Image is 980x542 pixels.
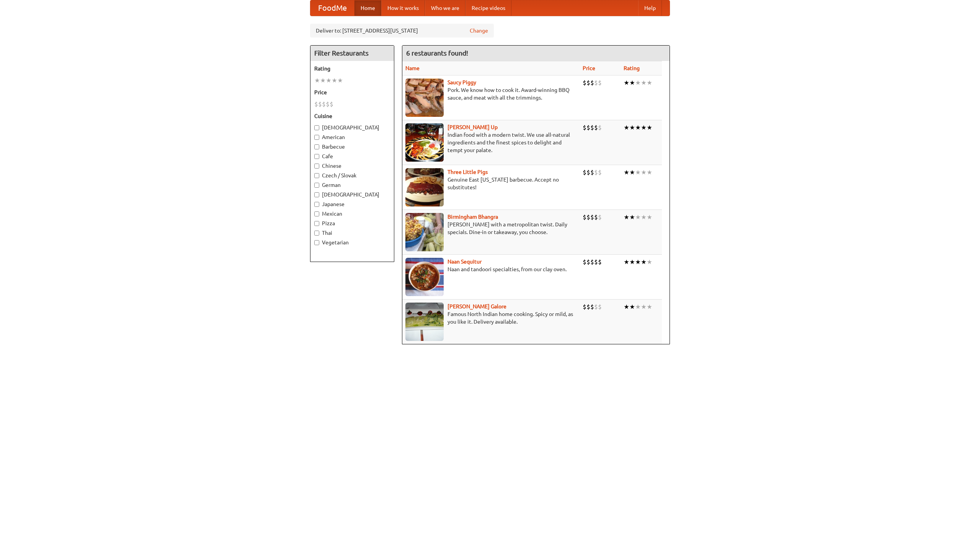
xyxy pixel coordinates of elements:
[314,100,318,108] li: $
[629,303,635,311] li: ★
[647,123,652,132] li: ★
[624,123,629,132] li: ★
[641,123,647,132] li: ★
[448,259,482,265] a: Naan Sequitur
[314,183,319,188] input: German
[326,100,330,108] li: $
[590,123,594,132] li: $
[647,213,652,221] li: ★
[594,213,598,221] li: $
[314,172,390,179] label: Czech / Slovak
[635,303,641,311] li: ★
[470,27,488,34] a: Change
[405,213,444,251] img: bhangra.jpg
[405,168,444,206] img: littlepigs.jpg
[641,258,647,266] li: ★
[405,65,420,71] a: Name
[594,168,598,177] li: $
[598,123,602,132] li: $
[314,65,390,72] h5: Rating
[314,210,390,218] label: Mexican
[314,135,319,140] input: American
[635,213,641,221] li: ★
[624,168,629,177] li: ★
[594,79,598,87] li: $
[405,86,577,102] p: Pork. We know how to cook it. Award-winning BBQ sauce, and meat with all the trimmings.
[583,79,586,87] li: $
[647,258,652,266] li: ★
[314,239,390,246] label: Vegetarian
[425,0,465,16] a: Who we are
[448,124,498,130] a: [PERSON_NAME] Up
[448,214,498,220] a: Birmingham Bhangra
[624,213,629,221] li: ★
[314,221,319,226] input: Pizza
[314,125,319,130] input: [DEMOGRAPHIC_DATA]
[314,240,319,245] input: Vegetarian
[629,258,635,266] li: ★
[465,0,511,16] a: Recipe videos
[314,200,390,208] label: Japanese
[586,123,590,132] li: $
[405,123,444,162] img: curryup.jpg
[594,123,598,132] li: $
[635,168,641,177] li: ★
[641,303,647,311] li: ★
[598,213,602,221] li: $
[629,79,635,87] li: ★
[320,76,326,85] li: ★
[314,162,390,170] label: Chinese
[624,79,629,87] li: ★
[635,123,641,132] li: ★
[381,0,425,16] a: How it works
[330,100,333,108] li: $
[314,112,390,120] h5: Cuisine
[448,79,476,85] a: Saucy Piggy
[310,46,394,61] h4: Filter Restaurants
[594,258,598,266] li: $
[586,168,590,177] li: $
[641,79,647,87] li: ★
[448,169,488,175] a: Three Little Pigs
[314,164,319,169] input: Chinese
[405,265,577,273] p: Naan and tandoori specialties, from our clay oven.
[354,0,381,16] a: Home
[583,258,586,266] li: $
[314,76,320,85] li: ★
[583,303,586,311] li: $
[598,168,602,177] li: $
[586,303,590,311] li: $
[583,123,586,132] li: $
[322,100,326,108] li: $
[590,303,594,311] li: $
[647,168,652,177] li: ★
[318,100,322,108] li: $
[629,213,635,221] li: ★
[624,303,629,311] li: ★
[594,303,598,311] li: $
[641,213,647,221] li: ★
[314,202,319,207] input: Japanese
[638,0,662,16] a: Help
[314,191,390,198] label: [DEMOGRAPHIC_DATA]
[332,76,337,85] li: ★
[586,258,590,266] li: $
[598,79,602,87] li: $
[314,219,390,227] label: Pizza
[583,65,595,71] a: Price
[314,152,390,160] label: Cafe
[635,258,641,266] li: ★
[314,88,390,96] h5: Price
[590,213,594,221] li: $
[641,168,647,177] li: ★
[326,76,332,85] li: ★
[448,303,506,309] b: [PERSON_NAME] Galore
[405,79,444,117] img: saucy.jpg
[624,258,629,266] li: ★
[647,303,652,311] li: ★
[624,65,640,71] a: Rating
[647,79,652,87] li: ★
